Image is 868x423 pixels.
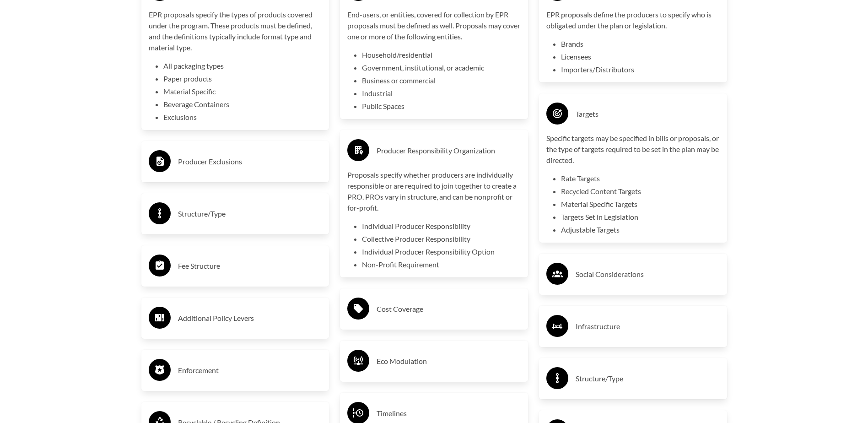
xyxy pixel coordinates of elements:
[163,112,322,123] li: Exclusions
[178,154,322,169] h3: Producer Exclusions
[377,354,521,369] h3: Eco Modulation
[561,173,720,184] li: Rate Targets
[561,224,720,235] li: Adjustable Targets
[347,9,521,42] p: End-users, or entities, covered for collection by EPR proposals must be defined as well. Proposal...
[377,143,521,158] h3: Producer Responsibility Organization
[178,363,322,378] h3: Enforcement
[377,406,521,421] h3: Timelines
[362,49,521,60] li: Household/residential
[561,211,720,222] li: Targets Set in Legislation
[178,259,322,273] h3: Fee Structure
[377,302,521,316] h3: Cost Coverage
[546,133,720,166] p: Specific targets may be specified in bills or proposals, or the type of targets required to be se...
[362,246,521,257] li: Individual Producer Responsibility Option
[576,319,720,334] h3: Infrastructure
[362,259,521,270] li: Non-Profit Requirement
[576,107,720,121] h3: Targets
[362,233,521,244] li: Collective Producer Responsibility
[561,199,720,210] li: Material Specific Targets
[362,62,521,73] li: Government, institutional, or academic
[362,221,521,232] li: Individual Producer Responsibility
[561,64,720,75] li: Importers/Distributors
[163,73,322,84] li: Paper products
[149,9,322,53] p: EPR proposals specify the types of products covered under the program. These products must be def...
[178,311,322,325] h3: Additional Policy Levers
[576,371,720,386] h3: Structure/Type
[163,60,322,71] li: All packaging types
[163,99,322,110] li: Beverage Containers
[362,88,521,99] li: Industrial
[163,86,322,97] li: Material Specific
[362,101,521,112] li: Public Spaces
[561,51,720,62] li: Licensees
[362,75,521,86] li: Business or commercial
[561,38,720,49] li: Brands
[561,186,720,197] li: Recycled Content Targets
[576,267,720,282] h3: Social Considerations
[546,9,720,31] p: EPR proposals define the producers to specify who is obligated under the plan or legislation.
[178,206,322,221] h3: Structure/Type
[347,169,521,213] p: Proposals specify whether producers are individually responsible or are required to join together...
